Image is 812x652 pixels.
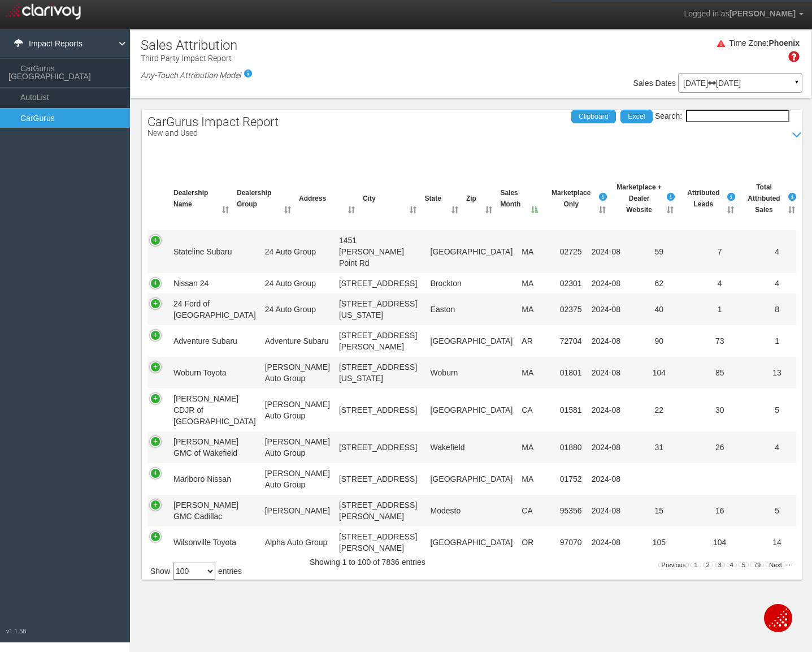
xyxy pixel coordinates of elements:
td: 02301 [555,273,587,293]
td: Wilsonville Toyota [169,526,260,558]
td: Alpha Auto Group [260,526,335,558]
span: Total Attributed Sales [744,182,783,215]
a: Next [766,563,785,567]
td: CA [517,388,555,431]
td: [STREET_ADDRESS][PERSON_NAME] [335,495,426,526]
th: Address: activate to sort column ascending [294,177,358,221]
td: [PERSON_NAME] GMC of Wakefield [169,431,260,463]
td: 40 [629,293,689,325]
span: [PERSON_NAME] [730,9,796,18]
span: Marketplace Only [552,187,590,210]
span: Sales [633,79,653,88]
td: Wakefield [426,431,518,463]
td: 2024-08 [587,431,629,463]
span: Clipboard [579,113,609,120]
td: 16 [689,495,750,526]
td: Brockton [426,273,518,293]
span: Dates [655,79,676,88]
span: Marketplace + Dealer Website [616,182,662,215]
a: 5 [739,563,749,567]
td: [STREET_ADDRESS][PERSON_NAME] [335,325,426,357]
div: Time Zone: [725,38,768,49]
td: 01752 [555,463,587,495]
td: MA [517,230,555,273]
td: [GEOGRAPHIC_DATA] [426,463,518,495]
td: 26 [689,431,750,463]
td: 1 [750,325,804,357]
td: [PERSON_NAME] Auto Group [260,388,335,431]
td: 90 [629,325,689,357]
td: Woburn [426,357,518,388]
td: [PERSON_NAME] GMC Cadillac [169,495,260,526]
td: Nissan 24 [169,273,260,293]
td: Stateline Subaru [169,230,260,273]
td: Adventure Subaru [169,325,260,357]
td: 104 [689,526,750,558]
td: 24 Ford of [GEOGRAPHIC_DATA] [169,293,260,325]
a: ▼ [792,76,802,94]
td: 7 [689,230,750,273]
th: Sales Month: activate to sort column descending [496,177,541,221]
td: 24 Auto Group [260,230,335,273]
td: 24 Auto Group [260,273,335,293]
td: 2024-08 [587,495,629,526]
td: [PERSON_NAME] CDJR of [GEOGRAPHIC_DATA] [169,388,260,431]
td: [PERSON_NAME] Auto Group [260,463,335,495]
td: [STREET_ADDRESS] [335,273,426,293]
p: [DATE] [DATE] [683,79,797,87]
td: 2024-08 [587,463,629,495]
a: 79 [750,563,764,567]
label: Show entries [150,563,242,580]
td: [STREET_ADDRESS] [335,388,426,431]
td: 4 [750,431,804,463]
td: [PERSON_NAME] Auto Group [260,431,335,463]
td: 2024-08 [587,526,629,558]
td: 15 [629,495,689,526]
td: MA [517,293,555,325]
label: Search: [655,110,789,122]
a: 1 [691,563,701,567]
a: 2 [703,563,713,567]
td: 01801 [555,357,587,388]
td: 2024-08 [587,357,629,388]
th: Marketplace +DealerWebsiteBuyer visited both the Third Party Auto website and the Dealer’s websit... [609,177,677,221]
td: [STREET_ADDRESS][US_STATE] [335,357,426,388]
td: [STREET_ADDRESS] [335,463,426,495]
td: 02375 [555,293,587,325]
a: 3 [715,563,725,567]
td: 30 [689,388,750,431]
i: Show / Hide Data Table [789,127,806,144]
td: 59 [629,230,689,273]
h1: Sales Attribution [141,38,237,53]
input: Search: [686,110,789,122]
select: Showentries [173,563,215,580]
td: 14 [750,526,804,558]
a: Clipboard [571,110,616,123]
span: Attributed Leads [687,187,719,210]
td: 104 [629,357,689,388]
td: 4 [689,273,750,293]
td: 1 [689,293,750,325]
td: 62 [629,273,689,293]
td: Marlboro Nissan [169,463,260,495]
div: Showing 1 to 100 of 7836 entries [310,553,431,576]
span: Excel [628,113,645,120]
div: Phoenix [769,38,800,49]
a: Logged in as[PERSON_NAME] [675,1,812,28]
td: [STREET_ADDRESS][US_STATE] [335,293,426,325]
td: [GEOGRAPHIC_DATA] [426,526,518,558]
td: 01581 [555,388,587,431]
td: 24 Auto Group [260,293,335,325]
td: 5 [750,388,804,431]
td: 105 [629,526,689,558]
td: 1451 [PERSON_NAME] Point Rd [335,230,426,273]
td: 2024-08 [587,293,629,325]
td: Woburn Toyota [169,357,260,388]
td: Modesto [426,495,518,526]
td: 8 [750,293,804,325]
td: MA [517,357,555,388]
td: [GEOGRAPHIC_DATA] [426,230,518,273]
td: [PERSON_NAME] [260,495,335,526]
td: 22 [629,388,689,431]
td: MA [517,431,555,463]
